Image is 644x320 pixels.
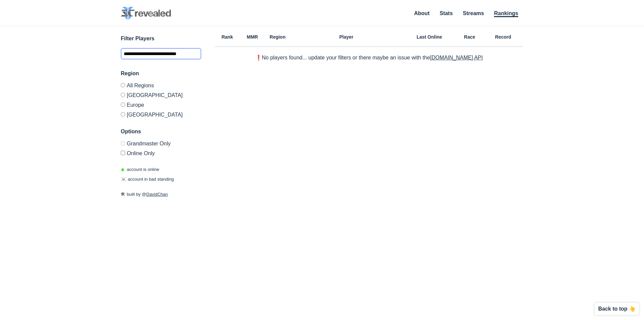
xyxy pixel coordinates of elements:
p: Back to top 👆 [598,306,636,312]
h6: Record [483,35,523,39]
label: [GEOGRAPHIC_DATA] [121,109,201,118]
h6: Race [456,35,483,39]
input: Grandmaster Only [121,141,125,145]
p: account is online [121,166,159,173]
input: [GEOGRAPHIC_DATA] [121,93,125,97]
h3: Region [121,70,201,78]
p: ❗️No players found... update your filters or there maybe an issue with the [255,55,483,60]
input: [GEOGRAPHIC_DATA] [121,112,125,117]
input: Europe [121,102,125,107]
a: About [414,10,430,16]
span: ☠️ [121,177,126,182]
input: Online Only [121,151,125,155]
h3: Options [121,128,201,136]
label: Europe [121,100,201,109]
h6: Region [265,35,290,39]
h6: Player [290,35,402,39]
a: DavidChan [146,192,168,197]
label: Only Show accounts currently in Grandmaster [121,141,201,148]
span: 🛠 [121,192,125,197]
h6: Rank [215,35,240,39]
h3: Filter Players [121,35,201,43]
h6: Last Online [402,35,456,39]
a: Stats [440,10,453,16]
a: Rankings [494,10,518,17]
p: built by @ [121,191,201,198]
h6: MMR [240,35,265,39]
a: Streams [463,10,484,16]
label: Only show accounts currently laddering [121,148,201,156]
input: All Regions [121,83,125,87]
label: All Regions [121,83,201,90]
a: [DOMAIN_NAME] API [430,55,483,60]
label: [GEOGRAPHIC_DATA] [121,90,201,100]
span: ◉ [121,167,124,172]
img: SC2 Revealed [121,7,171,20]
p: account in bad standing [121,176,174,183]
